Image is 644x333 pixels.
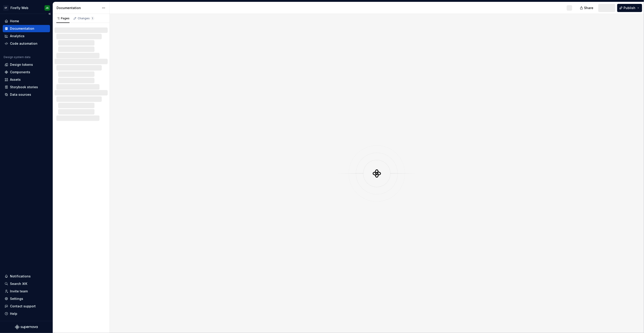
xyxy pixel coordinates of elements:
[91,17,94,20] span: 1
[617,4,642,12] button: Publish
[3,273,50,280] button: Notifications
[46,11,53,17] button: Collapse sidebar
[46,6,49,10] div: JS
[4,55,30,59] div: Design system data
[3,310,50,317] button: Help
[3,91,50,98] a: Data sources
[3,69,50,76] a: Components
[10,282,27,286] div: Search ⌘K
[10,289,28,294] div: Invite team
[10,6,28,10] div: Firefly Web
[10,92,31,97] div: Data sources
[3,303,50,310] button: Contact support
[10,274,31,279] div: Notifications
[1,3,52,13] button: CFFirefly WebJS
[3,5,9,11] div: CF
[3,76,50,83] a: Assets
[10,77,21,82] div: Assets
[10,70,30,74] div: Components
[578,4,597,12] button: Share
[10,296,23,301] div: Settings
[3,17,50,25] a: Home
[3,295,50,302] a: Settings
[3,61,50,68] a: Design tokens
[10,34,25,38] div: Analytics
[624,6,636,10] span: Publish
[584,6,594,10] span: Share
[78,17,94,20] div: Changes
[10,311,17,316] div: Help
[3,32,50,40] a: Analytics
[3,40,50,47] a: Code automation
[10,62,33,67] div: Design tokens
[15,325,38,329] svg: Supernova Logo
[10,19,19,23] div: Home
[3,25,50,32] a: Documentation
[3,83,50,91] a: Storybook stories
[56,17,70,20] div: Pages
[10,41,37,46] div: Code automation
[10,26,34,31] div: Documentation
[3,288,50,295] a: Invite team
[10,304,36,309] div: Contact support
[10,85,38,89] div: Storybook stories
[57,6,99,10] div: Documentation
[3,280,50,287] button: Search ⌘K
